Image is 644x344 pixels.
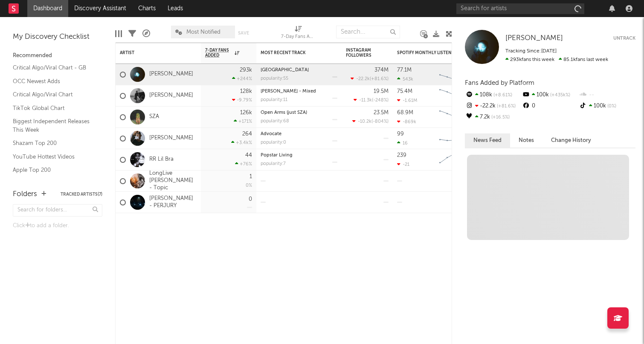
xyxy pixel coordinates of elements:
[261,98,287,102] div: popularity: 11
[542,133,600,147] button: Change History
[261,140,286,145] div: popularity: 0
[240,89,252,94] div: 128k
[261,76,288,81] div: popularity: 55
[13,32,102,42] div: My Discovery Checklist
[358,119,371,124] span: -10.2k
[249,197,252,202] div: 0
[373,98,387,103] span: -248 %
[397,76,413,82] div: 543k
[356,77,370,81] span: -22.2k
[465,90,522,101] div: 108k
[115,21,122,46] div: Edit Columns
[281,21,315,46] div: 7-Day Fans Added (7-Day Fans Added)
[149,92,193,99] a: [PERSON_NAME]
[242,131,252,137] div: 264
[13,63,94,72] a: Critical Algo/Viral Chart - GB
[549,93,570,98] span: +435k %
[235,161,252,167] div: +76 %
[397,119,416,124] div: -869k
[13,152,94,162] a: YouTube Hottest Videos
[234,119,252,124] div: +171 %
[374,67,389,73] div: 374M
[397,162,409,167] div: -21
[456,3,584,14] input: Search for artists
[522,101,578,112] div: 0
[231,140,252,145] div: +3.4k %
[240,67,252,73] div: 293k
[346,48,376,58] div: Instagram Followers
[397,153,406,158] div: 239
[232,76,252,81] div: +244 %
[240,110,252,116] div: 126k
[606,104,616,109] span: 0 %
[435,64,474,85] svg: Chart title
[496,104,516,109] span: +81.6 %
[397,89,412,94] div: 75.4M
[359,98,372,103] span: -11.3k
[490,115,510,120] span: +16.5 %
[397,140,408,146] div: 16
[149,71,193,78] a: [PERSON_NAME]
[579,101,635,112] div: 100k
[397,98,417,103] div: -1.61M
[522,90,578,101] div: 100k
[397,110,413,116] div: 68.9M
[13,139,94,148] a: Shazam Top 200
[149,195,197,210] a: [PERSON_NAME] - PERJURY
[435,107,474,128] svg: Chart title
[354,97,389,103] div: ( )
[249,174,252,179] div: 1
[149,170,197,192] a: LongLive [PERSON_NAME] - Topic
[149,135,193,142] a: [PERSON_NAME]
[13,104,94,113] a: TikTok Global Chart
[465,101,522,112] div: -22.2k
[13,189,37,199] div: Folders
[142,21,150,46] div: A&R Pipeline
[352,119,389,124] div: ( )
[149,156,174,163] a: RR Lil Bra
[261,68,309,72] a: [GEOGRAPHIC_DATA]
[13,117,94,134] a: Biggest Independent Releases This Week
[435,128,474,149] svg: Chart title
[261,89,337,94] div: Luther - Mixed
[61,192,102,197] button: Tracked Artists(7)
[13,77,94,86] a: OCC Newest Adds
[505,35,563,42] span: [PERSON_NAME]
[261,50,325,55] div: Most Recent Track
[465,133,510,147] button: News Feed
[261,132,337,136] div: Advocate
[261,119,289,124] div: popularity: 68
[492,93,512,98] span: +8.61 %
[261,132,281,136] a: Advocate
[351,76,389,81] div: ( )
[373,119,387,124] span: -804 %
[336,26,400,38] input: Search...
[281,32,315,42] div: 7-Day Fans Added (7-Day Fans Added)
[149,113,159,121] a: SZA
[261,68,337,72] div: Hampstead
[13,204,102,217] input: Search for folders...
[261,153,293,158] a: Popstar Living
[238,31,249,35] button: Save
[13,221,102,231] div: Click to add a folder.
[397,131,404,137] div: 99
[397,67,412,73] div: 77.1M
[397,50,461,55] div: Spotify Monthly Listeners
[510,133,542,147] button: Notes
[261,153,337,158] div: Popstar Living
[435,149,474,171] svg: Chart title
[435,85,474,107] svg: Chart title
[128,21,136,46] div: Filters
[245,153,252,158] div: 44
[261,89,316,94] a: [PERSON_NAME] - Mixed
[13,90,94,99] a: Critical Algo/Viral Chart
[13,165,94,175] a: Apple Top 200
[232,97,252,103] div: -9.79 %
[13,51,102,61] div: Recommended
[371,77,387,81] span: +81.6 %
[505,57,608,62] span: 85.1k fans last week
[186,29,220,35] span: Most Notified
[261,110,337,115] div: Open Arms (just SZA)
[205,48,232,58] span: 7-Day Fans Added
[261,110,307,115] a: Open Arms (just SZA)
